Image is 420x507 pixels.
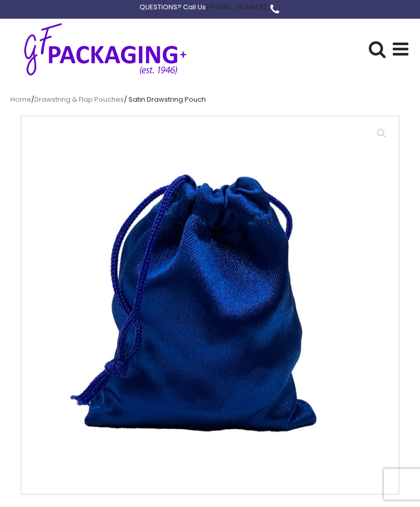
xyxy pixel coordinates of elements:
[21,116,399,494] img: Small size royal blue satin drawstring pouch.
[139,2,267,13] div: QUESTIONS? Call Us
[10,94,31,104] a: Home
[372,124,391,143] a: View full-screen image gallery
[206,2,267,12] a: [PHONE_NUMBER]
[10,94,410,105] nav: Breadcrumb
[10,21,200,77] img: GF Packaging + - Established 1946
[34,94,124,104] a: Drawstring & Flap Pouches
